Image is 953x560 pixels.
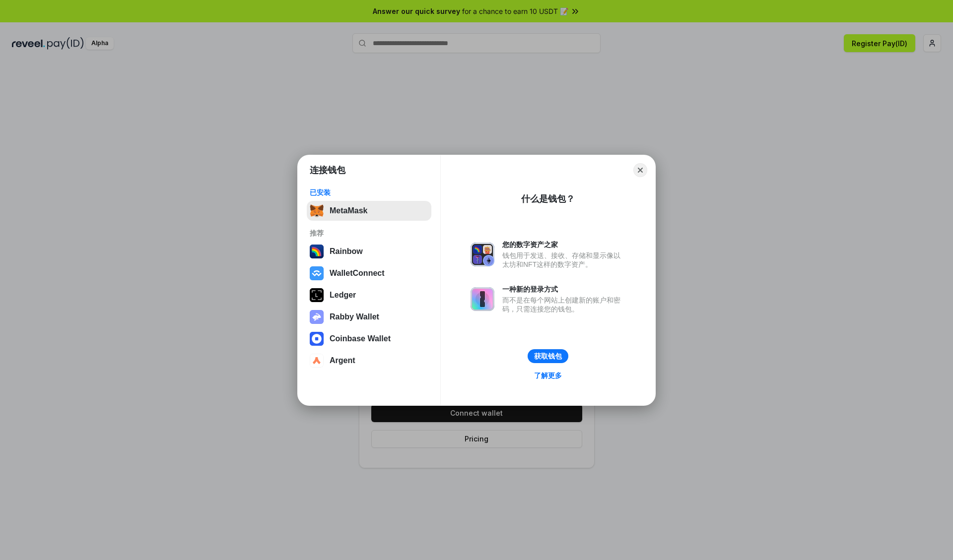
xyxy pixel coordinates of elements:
[310,288,324,302] img: svg+xml,%3Csvg%20xmlns%3D%22http%3A%2F%2Fwww.w3.org%2F2000%2Fsvg%22%20width%3D%2228%22%20height%3...
[330,312,379,321] div: Rabby Wallet
[310,354,324,368] img: svg+xml,%3Csvg%20width%3D%2228%22%20height%3D%2228%22%20viewBox%3D%220%200%2028%2028%22%20fill%3D...
[310,164,345,176] h1: 连接钱包
[633,163,647,177] button: Close
[534,371,562,380] div: 了解更多
[307,307,431,327] button: Rabby Wallet
[307,201,431,221] button: MetaMask
[310,204,324,218] img: svg+xml,%3Csvg%20fill%3D%22none%22%20height%3D%2233%22%20viewBox%3D%220%200%2035%2033%22%20width%...
[502,285,625,294] div: 一种新的登录方式
[502,251,625,269] div: 钱包用于发送、接收、存储和显示像以太坊和NFT这样的数字资产。
[307,351,431,371] button: Argent
[528,349,568,363] button: 获取钱包
[330,334,391,343] div: Coinbase Wallet
[330,247,363,256] div: Rainbow
[310,245,324,258] img: svg+xml,%3Csvg%20width%3D%22120%22%20height%3D%22120%22%20viewBox%3D%220%200%20120%20120%22%20fil...
[502,240,625,249] div: 您的数字资产之家
[307,285,431,305] button: Ledger
[307,329,431,349] button: Coinbase Wallet
[330,356,355,365] div: Argent
[310,332,324,346] img: svg+xml,%3Csvg%20width%3D%2228%22%20height%3D%2228%22%20viewBox%3D%220%200%2028%2028%22%20fill%3D...
[307,263,431,283] button: WalletConnect
[502,296,625,313] div: 而不是在每个网站上创建新的账户和密码，只需连接您的钱包。
[528,369,568,382] a: 了解更多
[310,266,324,280] img: svg+xml,%3Csvg%20width%3D%2228%22%20height%3D%2228%22%20viewBox%3D%220%200%2028%2028%22%20fill%3D...
[521,193,575,205] div: 什么是钱包？
[471,287,494,311] img: svg+xml,%3Csvg%20xmlns%3D%22http%3A%2F%2Fwww.w3.org%2F2000%2Fsvg%22%20fill%3D%22none%22%20viewBox...
[307,242,431,261] button: Rainbow
[534,352,562,361] div: 获取钱包
[471,243,494,266] img: svg+xml,%3Csvg%20xmlns%3D%22http%3A%2F%2Fwww.w3.org%2F2000%2Fsvg%22%20fill%3D%22none%22%20viewBox...
[310,188,428,197] div: 已安装
[310,229,428,238] div: 推荐
[330,206,367,215] div: MetaMask
[330,269,385,278] div: WalletConnect
[330,291,356,300] div: Ledger
[310,310,324,324] img: svg+xml,%3Csvg%20xmlns%3D%22http%3A%2F%2Fwww.w3.org%2F2000%2Fsvg%22%20fill%3D%22none%22%20viewBox...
